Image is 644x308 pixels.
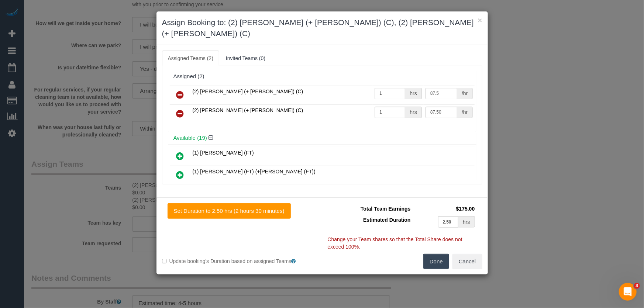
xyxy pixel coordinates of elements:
button: Set Duration to 2.50 hrs (2 hours 30 minutes) [168,203,291,219]
iframe: Intercom live chat [619,283,637,301]
button: Done [423,254,449,269]
span: (1) [PERSON_NAME] (FT) (+[PERSON_NAME] (FT)) [193,169,316,174]
span: Estimated Duration [363,217,410,223]
div: /hr [457,107,472,118]
a: Assigned Teams (2) [162,51,219,66]
td: Total Team Earnings [328,203,413,214]
span: (2) [PERSON_NAME] (+ [PERSON_NAME]) (C) [193,107,303,113]
div: Assigned (2) [173,73,471,80]
div: hrs [405,88,421,99]
div: hrs [458,216,475,228]
button: Cancel [452,254,482,269]
button: × [478,16,482,24]
td: $175.00 [413,203,477,214]
div: hrs [405,107,421,118]
div: /hr [457,88,472,99]
span: (2) [PERSON_NAME] (+ [PERSON_NAME]) (C) [193,89,303,94]
label: Update booking's Duration based on assigned Teams [162,257,317,265]
input: Update booking's Duration based on assigned Teams [162,259,167,264]
h4: Available (19) [173,135,471,141]
h3: Assign Booking to: (2) [PERSON_NAME] (+ [PERSON_NAME]) (C), (2) [PERSON_NAME] (+ [PERSON_NAME]) (C) [162,17,482,39]
span: 3 [634,283,640,289]
a: Invited Teams (0) [220,51,271,66]
span: (1) [PERSON_NAME] (FT) [193,150,254,156]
